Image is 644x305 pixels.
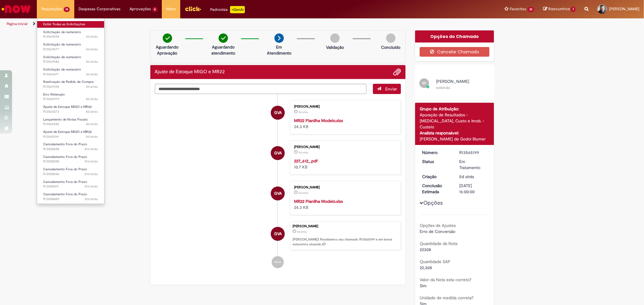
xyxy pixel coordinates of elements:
span: R13500546 [43,172,98,177]
div: [PERSON_NAME] de Godoi Blumer [420,136,489,142]
p: [PERSON_NAME]! Recebemos seu chamado R13565199 e em breve estaremos atuando. [293,237,398,247]
span: 4d atrás [86,97,98,101]
time: 25/09/2025 09:59:31 [86,109,98,114]
time: 08/09/2025 18:02:33 [85,184,98,189]
span: Reativação de Pedido de Compra [43,80,94,84]
ul: Requisições [37,18,104,204]
span: Ajuste de Estoque MIGO e MR22 [43,105,92,109]
img: check-circle-green.png [163,33,172,43]
div: Opções do Chamado [415,30,494,42]
span: 4d atrás [86,109,98,114]
time: 25/09/2025 08:44:43 [299,191,308,195]
a: Aberto R13569392 : Reativação de Pedido de Compra [37,79,104,90]
span: 5d atrás [459,174,474,179]
span: R13569471 [43,72,98,77]
div: [DATE] 16:00:00 [459,183,487,195]
time: 08/09/2025 18:00:06 [85,197,98,201]
button: Adicionar anexos [393,68,401,76]
span: GC [422,81,426,85]
ul: Trilhas de página [5,18,425,30]
span: GVA [274,105,282,120]
span: R13565282 [43,122,98,127]
dt: Status [418,159,455,165]
div: [PERSON_NAME] [293,225,398,228]
span: R13500489 [43,197,98,202]
span: 1 [571,7,575,12]
img: ServiceNow [1,3,32,15]
span: R13500580 [43,159,98,164]
div: R13565199 [459,149,487,156]
b: Unidade de medida correta? [420,295,473,300]
dt: Conclusão Estimada [418,183,455,195]
span: R13500519 [43,184,98,189]
div: Grupo de Atribuição: [420,106,489,112]
img: click_logo_yellow_360x200.png [185,4,201,13]
span: Cancelamento Fora do Prazo [43,167,87,171]
p: Concluído [381,44,400,50]
div: Analista responsável: [420,130,489,136]
div: undefined Online [271,106,285,120]
span: Solicitação de numerário [43,30,81,34]
span: [PERSON_NAME] [609,6,639,11]
a: Aberto R13565282 : Lançamento de Notas Fiscais [37,116,104,127]
div: Em Tratamento [459,159,487,171]
span: Enviar [385,86,397,92]
time: 26/09/2025 09:46:34 [86,72,98,77]
a: Aberto R13500546 : Cancelamento Fora do Prazo [37,166,104,177]
time: 25/09/2025 09:07:08 [86,122,98,126]
span: 5d atrás [299,110,308,114]
div: [PERSON_NAME] [294,105,395,108]
span: R13500608 [43,147,98,152]
span: 21d atrás [85,184,98,189]
span: Cancelamento Fora do Prazo [43,155,87,159]
span: 5d atrás [299,151,308,154]
a: Aberto R13569598 : Solicitação de numerário [37,29,104,40]
span: 3d atrás [86,34,98,39]
div: 10.7 KB [294,158,395,170]
b: Quantidade da Nota [420,241,457,246]
p: +GenAi [230,6,245,13]
span: Rascunhos [548,6,570,12]
span: R13569577 [43,47,98,52]
div: undefined Online [271,146,285,160]
small: exibindo [436,85,450,90]
a: MR22 Planilha Modelo.xlsx [294,118,343,123]
a: Aberto R13565979 : Erro Retenção [37,91,104,102]
time: 25/09/2025 08:48:48 [297,230,307,234]
button: Enviar [373,84,401,94]
a: Rascunhos [543,6,575,12]
span: [PERSON_NAME] [436,79,469,84]
time: 08/09/2025 18:13:22 [85,147,98,151]
ul: Histórico de tíquete [155,94,401,274]
span: Favoritos [510,6,527,12]
p: Em Atendimento [264,44,294,56]
time: 08/09/2025 18:09:48 [85,159,98,164]
span: Despesas Corporativas [79,6,121,12]
span: 21d atrás [85,159,98,164]
time: 08/09/2025 18:05:23 [85,172,98,176]
div: [PERSON_NAME] [294,145,395,149]
span: 5d atrás [297,230,307,234]
b: Opções de Ajustes [420,223,456,228]
b: Quantidade SAP [420,259,450,264]
span: 4 [152,7,158,12]
img: img-circle-grey.png [330,33,340,43]
span: Cancelamento Fora do Prazo [43,142,87,146]
div: Apuração de Resultados - [MEDICAL_DATA], Custo e Imob. - Custeio [420,112,489,130]
a: MR22 Planilha Modelo.xlsx [294,199,343,204]
span: Ajuste de Estoque MIGO e MR22 [43,130,92,134]
time: 25/09/2025 11:04:11 [86,97,98,101]
a: Aberto R13569577 : Solicitação de numerário [37,41,104,52]
time: 25/09/2025 08:48:49 [86,134,98,139]
span: 3d atrás [86,84,98,89]
span: Lançamento de Notas Fiscais [43,117,88,122]
span: Cancelamento Fora do Prazo [43,192,87,197]
img: arrow-next.png [274,33,284,43]
span: R13569392 [43,84,98,89]
span: 21d atrás [85,147,98,151]
dt: Número [418,149,455,156]
dt: Criação [418,174,455,180]
time: 26/09/2025 09:35:29 [86,84,98,89]
span: 22308 [420,247,431,252]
